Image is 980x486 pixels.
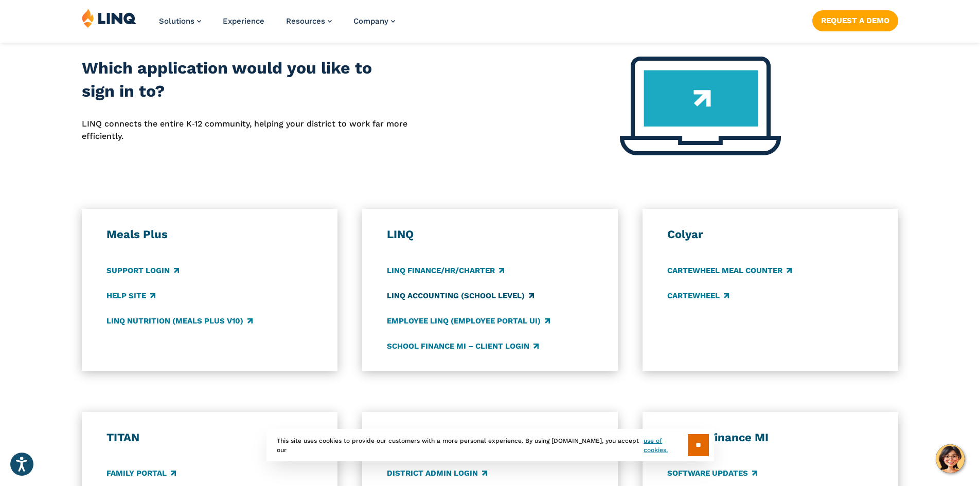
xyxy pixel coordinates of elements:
[812,10,898,31] a: Request a Demo
[353,16,395,26] a: Company
[82,57,408,103] h2: Which application would you like to sign in to?
[387,290,534,301] a: LINQ Accounting (school level)
[159,8,395,42] nav: Primary Navigation
[159,16,201,26] a: Solutions
[387,265,504,276] a: LINQ Finance/HR/Charter
[286,16,332,26] a: Resources
[667,265,792,276] a: CARTEWHEEL Meal Counter
[667,227,874,242] h3: Colyar
[387,340,539,352] a: School Finance MI – Client Login
[159,16,194,26] span: Solutions
[82,118,408,143] p: LINQ connects the entire K‑12 community, helping your district to work far more efficiently.
[286,16,325,26] span: Resources
[223,16,264,26] a: Experience
[667,430,874,445] h3: School Finance MI
[106,315,253,327] a: LINQ Nutrition (Meals Plus v10)
[266,429,714,461] div: This site uses cookies to provide our customers with a more personal experience. By using [DOMAIN...
[106,227,313,242] h3: Meals Plus
[387,315,550,327] a: Employee LINQ (Employee Portal UI)
[106,430,313,445] h3: TITAN
[106,265,179,276] a: Support Login
[82,8,136,28] img: LINQ | K‑12 Software
[936,444,965,473] button: Hello, have a question? Let’s chat.
[644,436,687,455] a: use of cookies.
[667,290,729,301] a: CARTEWHEEL
[387,227,594,242] h3: LINQ
[106,290,155,301] a: Help Site
[353,16,388,26] span: Company
[812,8,898,31] nav: Button Navigation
